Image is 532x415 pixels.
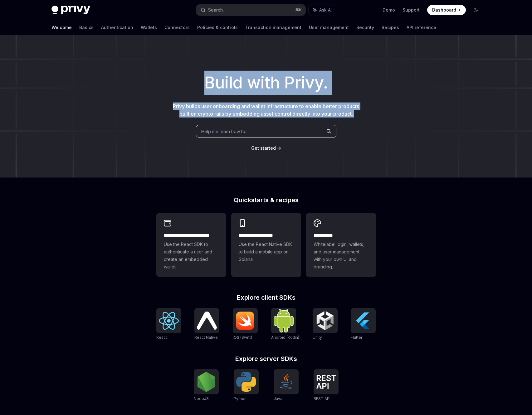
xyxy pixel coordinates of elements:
img: dark logo [51,6,90,14]
span: Privy builds user onboarding and wallet infrastructure to enable better products built on crypto ... [173,103,359,117]
span: Use the React Native SDK to build a mobile app on Solana. [239,241,294,263]
h1: Build with Privy. [10,71,522,95]
a: Recipes [382,20,399,35]
a: Wallets [141,20,157,35]
img: Java [276,372,296,392]
a: User management [309,20,349,35]
img: iOS (Swift) [235,311,255,330]
a: ReactReact [156,308,181,341]
span: Python [234,396,246,401]
span: Android (Kotlin) [271,335,299,340]
a: Welcome [51,20,72,35]
span: Whitelabel login, wallets, and user management with your own UI and branding. [314,241,368,271]
span: Unity [313,335,322,340]
button: Toggle dark mode [471,5,481,15]
a: Demo [383,7,395,13]
a: Connectors [164,20,190,35]
img: React [159,312,179,330]
span: NodeJS [194,396,209,401]
span: Java [274,396,282,401]
div: Search... [208,6,226,14]
span: React Native [194,335,218,340]
button: Ask AI [309,4,336,16]
a: iOS (Swift)iOS (Swift) [233,308,258,341]
a: NodeJSNodeJS [194,369,219,402]
a: UnityUnity [313,308,338,341]
img: REST API [316,375,336,389]
span: React [156,335,167,340]
span: Ask AI [319,7,332,13]
a: Security [356,20,374,35]
img: Flutter [353,311,373,331]
a: Dashboard [427,5,466,15]
button: Search...⌘K [196,4,305,16]
a: Policies & controls [197,20,238,35]
a: API reference [407,20,436,35]
span: iOS (Swift) [233,335,252,340]
a: Support [403,7,420,13]
h2: Explore client SDKs [156,294,376,301]
span: Use the React SDK to authenticate a user and create an embedded wallet. [164,241,219,271]
span: REST API [314,396,330,401]
span: Dashboard [432,7,456,13]
h2: Explore server SDKs [156,356,376,362]
a: Get started [251,145,276,151]
img: React Native [197,312,217,329]
a: Basics [79,20,94,35]
h2: Quickstarts & recipes [156,197,376,203]
img: Python [236,372,256,392]
span: Get started [251,145,276,151]
a: PythonPython [234,369,259,402]
span: ⌘ K [295,7,302,12]
a: React NativeReact Native [194,308,219,341]
a: Android (Kotlin)Android (Kotlin) [271,308,299,341]
a: **** *****Whitelabel login, wallets, and user management with your own UI and branding. [306,213,376,277]
img: Unity [315,311,335,331]
a: REST APIREST API [314,369,339,402]
a: FlutterFlutter [351,308,376,341]
a: JavaJava [274,369,299,402]
a: Authentication [101,20,133,35]
a: **** **** **** ***Use the React Native SDK to build a mobile app on Solana. [231,213,301,277]
a: Transaction management [245,20,301,35]
img: NodeJS [196,372,216,392]
span: Help me learn how to… [201,128,249,135]
img: Android (Kotlin) [274,309,294,332]
span: Flutter [351,335,362,340]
